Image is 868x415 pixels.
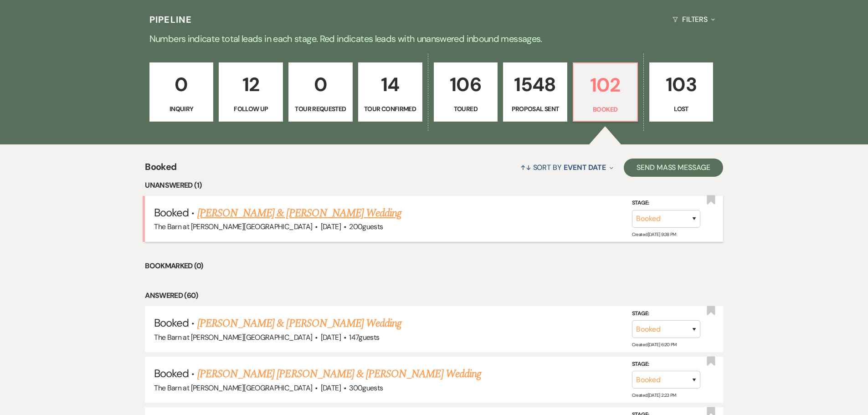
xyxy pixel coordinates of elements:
a: 1548Proposal Sent [503,62,567,122]
label: Stage: [632,198,700,208]
li: Answered (60) [145,290,723,302]
li: Unanswered (1) [145,179,723,191]
p: 0 [155,69,208,100]
span: The Barn at [PERSON_NAME][GEOGRAPHIC_DATA] [154,383,312,393]
span: [DATE] [321,222,341,231]
p: 106 [440,69,492,100]
p: Numbers indicate total leads in each stage. Red indicates leads with unanswered inbound messages. [106,31,762,46]
a: 0Inquiry [149,62,214,122]
span: Created: [DATE] 6:20 PM [632,342,677,348]
a: 12Follow Up [219,62,283,122]
label: Stage: [632,309,700,319]
span: Created: [DATE] 9:38 PM [632,231,676,237]
span: [DATE] [321,383,341,393]
a: 102Booked [573,62,638,122]
button: Send Mass Message [624,159,723,177]
p: 1548 [509,69,561,100]
a: 106Toured [434,62,498,122]
a: 14Tour Confirmed [358,62,422,122]
span: ↑↓ [520,163,531,172]
button: Sort By Event Date [517,155,617,179]
label: Stage: [632,359,700,369]
span: Booked [154,205,189,220]
p: Lost [655,104,708,114]
a: [PERSON_NAME] [PERSON_NAME] & [PERSON_NAME] Wedding [197,366,481,382]
p: Booked [579,104,632,114]
span: Created: [DATE] 2:23 PM [632,392,676,398]
span: The Barn at [PERSON_NAME][GEOGRAPHIC_DATA] [154,222,312,231]
p: 102 [579,70,632,100]
a: [PERSON_NAME] & [PERSON_NAME] Wedding [197,315,401,332]
span: Booked [154,316,189,330]
p: 103 [655,69,708,100]
p: 14 [364,69,416,100]
a: [PERSON_NAME] & [PERSON_NAME] Wedding [197,205,401,221]
p: Proposal Sent [509,104,561,114]
button: Filters [669,7,719,31]
li: Bookmarked (0) [145,260,723,272]
span: Event Date [564,163,606,172]
p: Tour Confirmed [364,104,416,114]
span: The Barn at [PERSON_NAME][GEOGRAPHIC_DATA] [154,333,312,342]
span: [DATE] [321,333,341,342]
p: Toured [440,104,492,114]
span: 300 guests [349,383,383,393]
a: 103Lost [649,62,714,122]
a: 0Tour Requested [288,62,353,122]
p: Inquiry [155,104,208,114]
p: Follow Up [225,104,277,114]
span: 200 guests [349,222,383,231]
span: Booked [154,366,189,380]
p: 12 [225,69,277,100]
p: Tour Requested [294,104,347,114]
span: Booked [145,160,176,179]
p: 0 [294,69,347,100]
span: 147 guests [349,333,379,342]
h3: Pipeline [149,13,192,26]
